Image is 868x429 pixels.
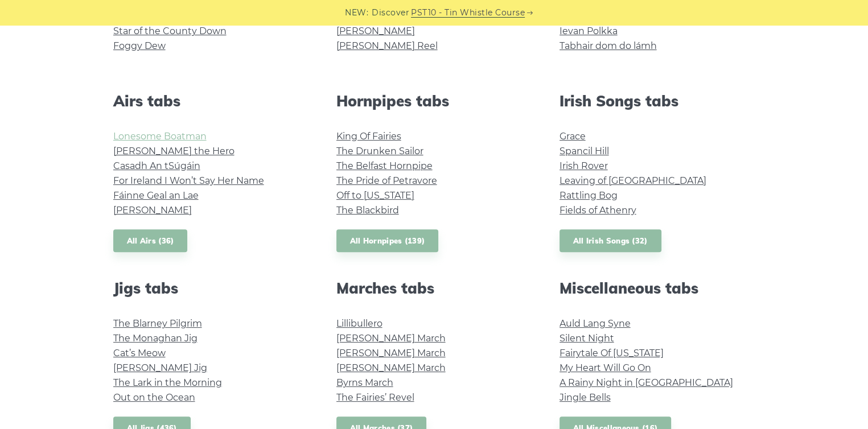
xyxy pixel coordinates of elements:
a: All Hornpipes (139) [336,229,439,253]
a: [PERSON_NAME] March [336,362,446,373]
a: Tabhair dom do lámh [560,40,657,51]
a: Jingle Bells [560,392,611,403]
a: [PERSON_NAME] [336,26,415,36]
a: Lillibullero [336,318,382,329]
a: The Monaghan Jig [113,333,198,344]
a: Byrns March [336,377,393,388]
a: Off to [US_STATE] [336,190,414,201]
a: [PERSON_NAME] March [336,348,446,358]
a: A Rainy Night in [GEOGRAPHIC_DATA] [560,377,733,388]
a: Casadh An tSúgáin [113,160,200,171]
a: Cat’s Meow [113,348,166,358]
a: Spancil Hill [560,146,609,156]
a: Irish Rover [560,160,608,171]
a: Lonesome Boatman [113,131,207,142]
a: The Fairies’ Revel [336,392,414,403]
span: Discover [372,6,409,19]
a: Fields of Athenry [560,205,636,216]
a: Silent Night [560,333,614,344]
a: [PERSON_NAME] Reel [336,40,438,51]
a: [PERSON_NAME] March [336,333,446,344]
a: For Ireland I Won’t Say Her Name [113,175,264,186]
a: Grace [560,131,586,142]
a: Out on the Ocean [113,392,195,403]
h2: Irish Songs tabs [560,92,755,110]
h2: Marches tabs [336,279,532,297]
a: My Heart Will Go On [560,362,651,373]
a: Star of the County Down [113,26,227,36]
a: PST10 - Tin Whistle Course [411,6,525,19]
a: Auld Lang Syne [560,318,631,329]
h2: Jigs tabs [113,279,309,297]
a: King Of Fairies [336,131,401,142]
a: The Blarney Pilgrim [113,318,202,329]
a: All Irish Songs (32) [560,229,661,253]
h2: Miscellaneous tabs [560,279,755,297]
a: [PERSON_NAME] [113,205,192,216]
a: Ievan Polkka [560,26,618,36]
a: The Drunken Sailor [336,146,423,156]
a: The Blackbird [336,205,399,216]
a: Fairytale Of [US_STATE] [560,348,664,358]
a: [PERSON_NAME] the Hero [113,146,235,156]
a: The Belfast Hornpipe [336,160,433,171]
h2: Airs tabs [113,92,309,110]
a: [PERSON_NAME] Jig [113,362,207,373]
h2: Hornpipes tabs [336,92,532,110]
span: NEW: [345,6,368,19]
a: Leaving of [GEOGRAPHIC_DATA] [560,175,706,186]
a: Rattling Bog [560,190,618,201]
a: Fáinne Geal an Lae [113,190,199,201]
a: The Lark in the Morning [113,377,222,388]
a: The Pride of Petravore [336,175,437,186]
a: Foggy Dew [113,40,166,51]
a: All Airs (36) [113,229,188,253]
